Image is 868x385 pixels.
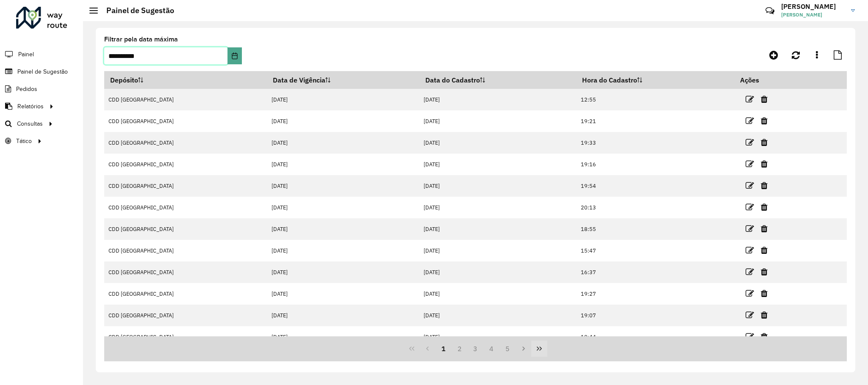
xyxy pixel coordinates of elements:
[419,154,577,175] td: [DATE]
[746,288,754,299] a: Editar
[516,341,532,357] button: Next Page
[781,3,845,11] h3: [PERSON_NAME]
[761,115,768,126] a: Excluir
[577,305,735,326] td: 19:07
[419,175,577,197] td: [DATE]
[761,137,768,148] a: Excluir
[577,175,735,197] td: 19:54
[419,305,577,326] td: [DATE]
[227,47,242,64] button: Choose Date
[746,223,754,234] a: Editar
[104,240,267,261] td: CDD [GEOGRAPHIC_DATA]
[419,110,577,132] td: [DATE]
[577,326,735,348] td: 18:44
[267,305,419,326] td: [DATE]
[267,89,419,110] td: [DATE]
[104,197,267,218] td: CDD [GEOGRAPHIC_DATA]
[419,132,577,154] td: [DATE]
[452,341,468,357] button: 2
[468,341,484,357] button: 3
[761,93,768,105] a: Excluir
[735,71,785,89] th: Ações
[104,34,178,44] label: Filtrar pela data máxima
[577,89,735,110] td: 12:55
[104,71,267,89] th: Depósito
[419,326,577,348] td: [DATE]
[419,197,577,218] td: [DATE]
[98,6,174,15] h2: Painel de Sugestão
[419,89,577,110] td: [DATE]
[761,331,768,342] a: Excluir
[104,175,267,197] td: CDD [GEOGRAPHIC_DATA]
[104,110,267,132] td: CDD [GEOGRAPHIC_DATA]
[419,218,577,240] td: [DATE]
[104,261,267,283] td: CDD [GEOGRAPHIC_DATA]
[17,67,68,76] span: Painel de Sugestão
[577,197,735,218] td: 20:13
[531,341,547,357] button: Last Page
[746,158,754,170] a: Editar
[761,2,779,20] a: Contato Rápido
[577,154,735,175] td: 19:16
[746,309,754,321] a: Editar
[483,341,499,357] button: 4
[761,309,768,321] a: Excluir
[104,89,267,110] td: CDD [GEOGRAPHIC_DATA]
[761,158,768,170] a: Excluir
[267,197,419,218] td: [DATE]
[499,341,516,357] button: 5
[104,326,267,348] td: CDD [GEOGRAPHIC_DATA]
[267,71,419,89] th: Data de Vigência
[746,93,754,105] a: Editar
[267,240,419,261] td: [DATE]
[419,261,577,283] td: [DATE]
[267,261,419,283] td: [DATE]
[435,341,452,357] button: 1
[577,240,735,261] td: 15:47
[17,102,44,111] span: Relatórios
[267,283,419,305] td: [DATE]
[746,115,754,126] a: Editar
[419,283,577,305] td: [DATE]
[761,266,768,278] a: Excluir
[419,71,577,89] th: Data do Cadastro
[746,137,754,148] a: Editar
[104,283,267,305] td: CDD [GEOGRAPHIC_DATA]
[17,119,43,128] span: Consultas
[761,223,768,234] a: Excluir
[419,240,577,261] td: [DATE]
[104,132,267,154] td: CDD [GEOGRAPHIC_DATA]
[577,218,735,240] td: 18:55
[577,261,735,283] td: 16:37
[267,175,419,197] td: [DATE]
[18,50,34,59] span: Painel
[267,218,419,240] td: [DATE]
[104,305,267,326] td: CDD [GEOGRAPHIC_DATA]
[746,180,754,191] a: Editar
[781,11,845,19] span: [PERSON_NAME]
[746,331,754,342] a: Editar
[104,218,267,240] td: CDD [GEOGRAPHIC_DATA]
[577,283,735,305] td: 19:27
[761,245,768,256] a: Excluir
[577,71,735,89] th: Hora do Cadastro
[577,110,735,132] td: 19:21
[267,132,419,154] td: [DATE]
[746,245,754,256] a: Editar
[761,180,768,191] a: Excluir
[761,201,768,213] a: Excluir
[577,132,735,154] td: 19:33
[267,154,419,175] td: [DATE]
[746,266,754,278] a: Editar
[267,326,419,348] td: [DATE]
[104,154,267,175] td: CDD [GEOGRAPHIC_DATA]
[761,288,768,299] a: Excluir
[746,201,754,213] a: Editar
[16,137,32,146] span: Tático
[16,85,37,93] span: Pedidos
[267,110,419,132] td: [DATE]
